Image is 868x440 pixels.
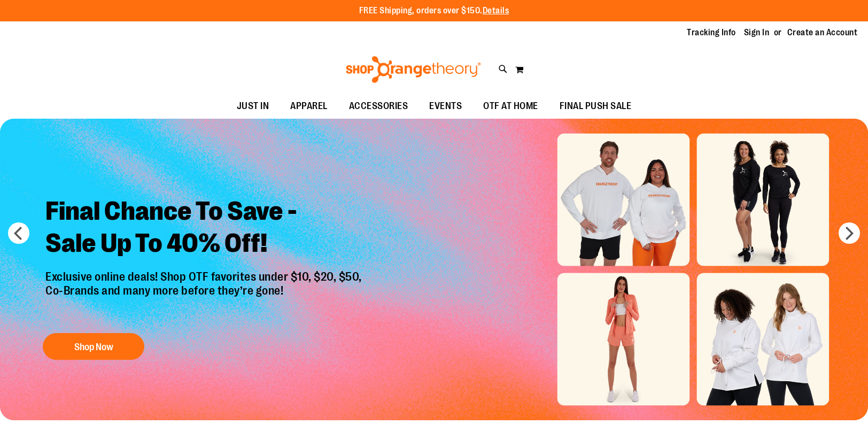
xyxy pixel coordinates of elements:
[549,94,642,119] a: FINAL PUSH SALE
[280,94,338,119] a: APPAREL
[344,56,483,83] img: Shop Orangetheory
[744,27,770,38] a: Sign In
[839,222,860,244] button: next
[8,222,29,244] button: prev
[787,27,858,38] a: Create an Account
[237,94,269,118] span: JUST IN
[37,187,373,270] h2: Final Chance To Save - Sale Up To 40% Off!
[37,270,373,322] p: Exclusive online deals! Shop OTF favorites under $10, $20, $50, Co-Brands and many more before th...
[418,94,472,119] a: EVENTS
[560,94,632,118] span: FINAL PUSH SALE
[429,94,462,118] span: EVENTS
[338,94,419,119] a: ACCESSORIES
[43,333,144,360] button: Shop Now
[349,94,408,118] span: ACCESSORIES
[359,5,509,17] p: FREE Shipping, orders over $150.
[483,6,509,16] a: Details
[687,27,736,38] a: Tracking Info
[483,94,538,118] span: OTF AT HOME
[37,187,373,365] a: Final Chance To Save -Sale Up To 40% Off! Exclusive online deals! Shop OTF favorites under $10, $...
[472,94,549,119] a: OTF AT HOME
[290,94,328,118] span: APPAREL
[226,94,280,119] a: JUST IN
